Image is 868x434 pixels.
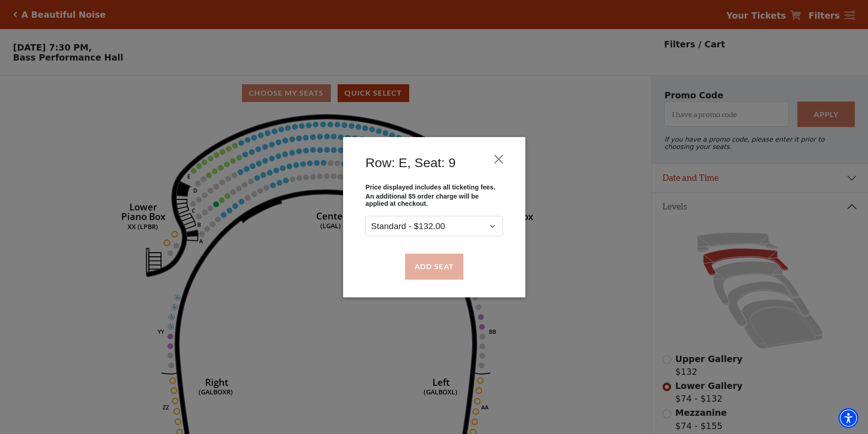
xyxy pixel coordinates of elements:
[490,150,507,168] button: Close
[365,193,503,207] p: An additional $5 order charge will be applied at checkout.
[365,155,456,170] h4: Row: E, Seat: 9
[838,408,858,428] div: Accessibility Menu
[405,254,463,279] button: Add Seat
[365,183,503,190] p: Price displayed includes all ticketing fees.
